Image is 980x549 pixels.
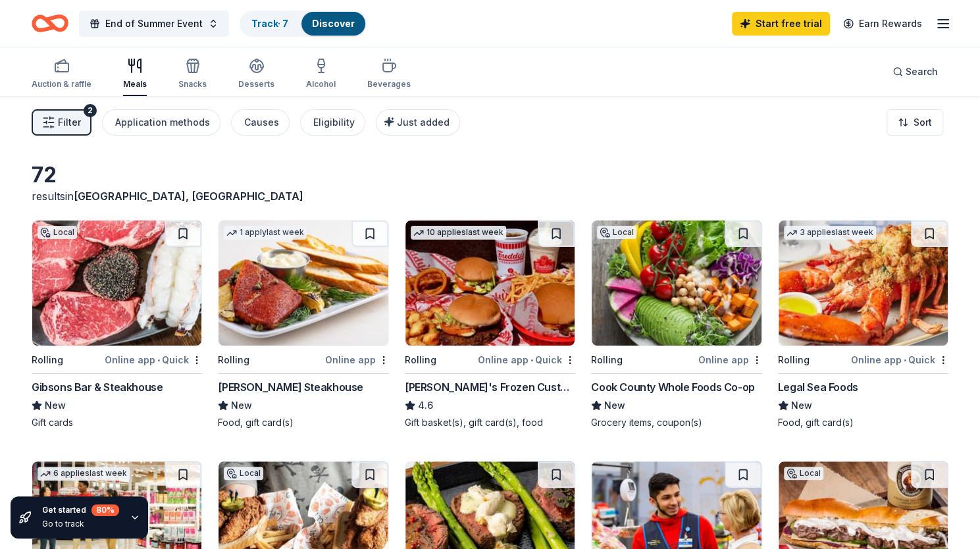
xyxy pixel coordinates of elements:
div: Rolling [591,352,623,368]
span: New [231,398,252,413]
div: Grocery items, coupon(s) [591,416,761,429]
a: Earn Rewards [835,12,930,36]
div: Rolling [218,352,249,368]
div: Causes [244,115,279,130]
button: Desserts [238,53,274,96]
div: Rolling [405,352,436,368]
div: 6 applies last week [38,467,130,481]
div: Gibsons Bar & Steakhouse [32,379,163,395]
div: [PERSON_NAME] Steakhouse [218,379,363,395]
a: Image for Cook County Whole Foods Co-opLocalRollingOnline appCook County Whole Foods Co-opNewGroc... [591,220,761,429]
div: Alcohol [306,79,336,90]
div: Desserts [238,79,274,90]
img: Image for Legal Sea Foods [779,221,948,346]
div: Food, gift card(s) [778,416,948,429]
div: Local [224,467,263,480]
span: New [791,398,812,413]
img: Image for Cook County Whole Foods Co-op [592,221,761,346]
button: Application methods [102,109,220,136]
span: [GEOGRAPHIC_DATA], [GEOGRAPHIC_DATA] [74,190,303,203]
div: Online app Quick [105,352,202,368]
a: Image for Gibsons Bar & SteakhouseLocalRollingOnline app•QuickGibsons Bar & SteakhouseNewGift cards [32,220,202,429]
div: Go to track [42,519,119,529]
a: Discover [312,18,355,29]
button: Filter2 [32,109,91,136]
span: Filter [58,115,81,130]
span: End of Summer Event [105,16,203,32]
div: 80 % [91,504,119,516]
div: 10 applies last week [411,226,506,240]
div: Rolling [32,352,63,368]
div: Meals [123,79,147,90]
div: Food, gift card(s) [218,416,388,429]
span: New [45,398,66,413]
a: Home [32,8,68,39]
img: Image for Perry's Steakhouse [219,221,388,346]
div: Online app Quick [478,352,575,368]
button: Snacks [178,53,207,96]
img: Image for Freddy's Frozen Custard & Steakburgers [405,221,575,346]
span: Search [906,64,938,80]
button: Auction & raffle [32,53,91,96]
div: 1 apply last week [224,226,307,240]
span: 4.6 [418,398,433,413]
div: Beverages [367,79,411,90]
div: Online app [698,352,762,368]
span: New [604,398,625,413]
div: Eligibility [313,115,355,130]
img: Image for Gibsons Bar & Steakhouse [32,221,201,346]
span: in [65,190,303,203]
button: Meals [123,53,147,96]
a: Image for Legal Sea Foods3 applieslast weekRollingOnline app•QuickLegal Sea FoodsNewFood, gift ca... [778,220,948,429]
button: End of Summer Event [79,11,229,37]
button: Sort [887,109,943,136]
a: Track· 7 [251,18,288,29]
div: Local [784,467,823,480]
div: [PERSON_NAME]'s Frozen Custard & Steakburgers [405,379,575,395]
div: 72 [32,162,389,188]
div: Application methods [115,115,210,130]
div: Auction & raffle [32,79,91,90]
span: Sort [914,115,932,130]
button: Just added [376,109,460,136]
div: Cook County Whole Foods Co-op [591,379,754,395]
button: Beverages [367,53,411,96]
span: • [157,355,160,365]
a: Image for Freddy's Frozen Custard & Steakburgers10 applieslast weekRollingOnline app•Quick[PERSON... [405,220,575,429]
div: Gift basket(s), gift card(s), food [405,416,575,429]
div: Gift cards [32,416,202,429]
div: 3 applies last week [784,226,876,240]
a: Start free trial [732,12,830,36]
div: Snacks [178,79,207,90]
div: results [32,188,389,204]
button: Search [882,59,948,85]
div: Online app [325,352,389,368]
div: Local [597,226,636,239]
button: Causes [231,109,290,136]
a: Image for Perry's Steakhouse1 applylast weekRollingOnline app[PERSON_NAME] SteakhouseNewFood, gif... [218,220,388,429]
div: 2 [84,104,97,117]
span: • [904,355,906,365]
button: Alcohol [306,53,336,96]
div: Legal Sea Foods [778,379,858,395]
button: Eligibility [300,109,365,136]
button: Track· 7Discover [240,11,367,37]
span: Just added [397,117,450,128]
span: • [530,355,533,365]
div: Local [38,226,77,239]
div: Get started [42,504,119,516]
div: Rolling [778,352,810,368]
div: Online app Quick [851,352,948,368]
